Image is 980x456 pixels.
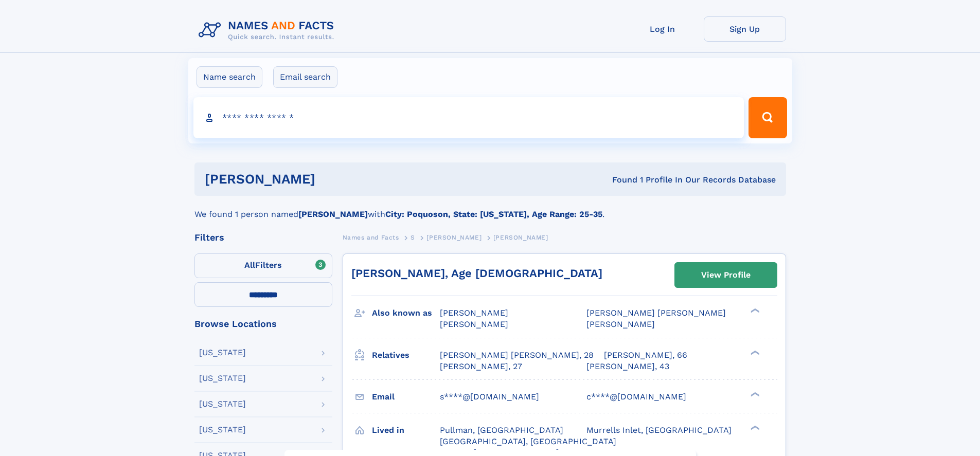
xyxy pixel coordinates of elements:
[621,16,704,42] a: Log In
[604,350,687,361] a: [PERSON_NAME], 66
[411,231,415,244] a: S
[748,349,760,356] div: ❯
[273,66,337,88] label: Email search
[351,267,602,280] a: [PERSON_NAME], Age [DEMOGRAPHIC_DATA]
[749,97,787,138] button: Search Button
[675,263,777,287] a: View Profile
[244,260,255,270] span: All
[586,308,726,318] span: [PERSON_NAME] [PERSON_NAME]
[199,426,246,434] div: [US_STATE]
[748,424,760,431] div: ❯
[464,174,776,186] div: Found 1 Profile In Our Records Database
[493,234,548,241] span: [PERSON_NAME]
[748,307,760,314] div: ❯
[704,16,786,42] a: Sign Up
[199,400,246,408] div: [US_STATE]
[194,233,332,242] div: Filters
[440,361,522,372] a: [PERSON_NAME], 27
[440,319,508,329] span: [PERSON_NAME]
[586,425,732,435] span: Murrells Inlet, [GEOGRAPHIC_DATA]
[586,319,655,329] span: [PERSON_NAME]
[440,425,563,435] span: Pullman, [GEOGRAPHIC_DATA]
[440,436,616,446] span: [GEOGRAPHIC_DATA], [GEOGRAPHIC_DATA]
[426,231,482,244] a: [PERSON_NAME]
[372,388,440,406] h3: Email
[298,209,368,219] b: [PERSON_NAME]
[193,97,744,138] input: search input
[701,263,751,287] div: View Profile
[205,173,464,186] h1: [PERSON_NAME]
[411,234,415,241] span: S
[385,209,602,219] b: City: Poquoson, State: [US_STATE], Age Range: 25-35
[372,422,440,439] h3: Lived in
[194,16,343,44] img: Logo Names and Facts
[194,196,786,221] div: We found 1 person named with .
[440,308,508,318] span: [PERSON_NAME]
[199,374,246,382] div: [US_STATE]
[372,346,440,364] h3: Relatives
[426,234,482,241] span: [PERSON_NAME]
[194,319,332,329] div: Browse Locations
[343,231,399,244] a: Names and Facts
[372,304,440,322] h3: Also known as
[586,361,669,372] a: [PERSON_NAME], 43
[748,391,760,397] div: ❯
[197,66,262,88] label: Name search
[194,253,332,278] label: Filters
[199,349,246,357] div: [US_STATE]
[440,350,594,361] a: [PERSON_NAME] [PERSON_NAME], 28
